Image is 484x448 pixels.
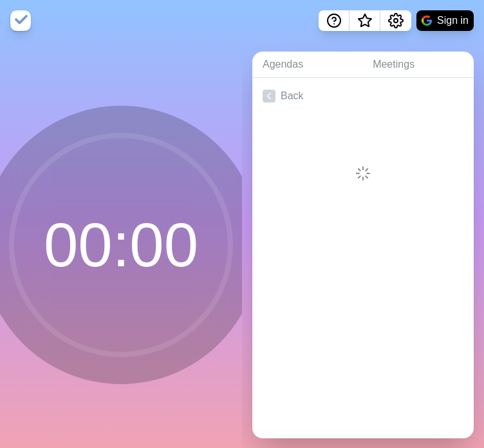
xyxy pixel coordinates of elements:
[252,52,362,78] a: Agendas
[319,10,349,31] button: Help
[252,78,474,114] a: Back
[380,10,411,31] button: Settings
[349,10,380,31] button: What’s new
[422,15,432,26] img: google logo
[362,52,474,78] a: Meetings
[10,10,31,31] img: timeblocks logo
[416,10,474,31] button: Sign in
